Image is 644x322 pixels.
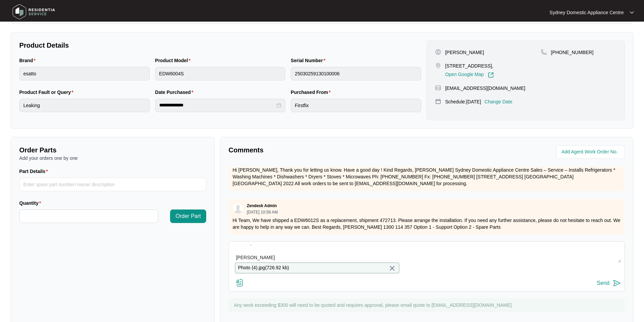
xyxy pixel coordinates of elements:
[445,98,481,105] p: Schedule: [DATE]
[597,279,621,288] button: Send
[291,89,333,96] label: Purchased From
[291,67,421,80] input: Serial Number
[19,89,76,96] label: Product Fault or Query
[291,99,421,112] input: Purchased From
[19,145,206,155] p: Order Parts
[19,99,150,112] input: Product Fault or Query
[233,167,621,187] p: Hi [PERSON_NAME], Thank you for letting us know. Have a good day ! Kind Regards, [PERSON_NAME] Sy...
[233,203,243,214] img: user.svg
[435,85,441,91] img: map-pin
[236,279,244,287] img: file-attachment-doc.svg
[445,72,494,78] a: Open Google Map
[597,280,610,286] div: Send
[19,200,44,206] label: Quantity
[550,9,624,16] p: Sydney Domestic Appliance Centre
[19,178,206,191] input: Part Details
[233,217,621,230] p: Hi Team, We have shipped a EDW6012S as a replacement, shipment 472713. Please arrange the install...
[234,302,621,308] p: Any work exceeding $300 will need to be quoted and requires approval, please email quote to [EMAI...
[484,98,512,105] p: Change Date
[562,148,621,156] input: Add Agent Work Order No.
[232,245,621,263] textarea: Hi Team. FAULT REPORTED: The dishwasher has leaked & gone into flood mode As requested our techni...
[19,155,206,162] p: Add your orders one by one
[159,102,276,109] input: Date Purchased
[541,49,547,55] img: map-pin
[291,57,328,64] label: Serial Number
[435,98,441,104] img: map-pin
[445,85,525,92] p: [EMAIL_ADDRESS][DOMAIN_NAME]
[155,89,196,96] label: Date Purchased
[175,212,201,220] span: Order Part
[238,264,289,272] p: Photo (4).jpg ( 726.92 kb )
[551,49,594,56] p: [PHONE_NUMBER]
[445,49,484,56] p: [PERSON_NAME]
[229,145,422,155] p: Comments
[435,63,441,69] img: map-pin
[19,67,150,80] input: Brand
[630,11,634,14] img: dropdown arrow
[10,2,57,22] img: residentia service logo
[488,72,494,78] img: Link-External
[445,63,494,69] p: [STREET_ADDRESS],
[613,279,621,287] img: send-icon.svg
[435,49,441,55] img: user-pin
[19,41,421,50] p: Product Details
[20,210,158,223] input: Quantity
[247,210,278,214] p: [DATE] 10:58 AM
[247,203,277,208] p: Zendesk Admin
[388,264,396,272] img: close
[19,57,38,64] label: Brand
[155,57,193,64] label: Product Model
[19,168,51,175] label: Part Details
[170,209,206,223] button: Order Part
[155,67,286,80] input: Product Model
